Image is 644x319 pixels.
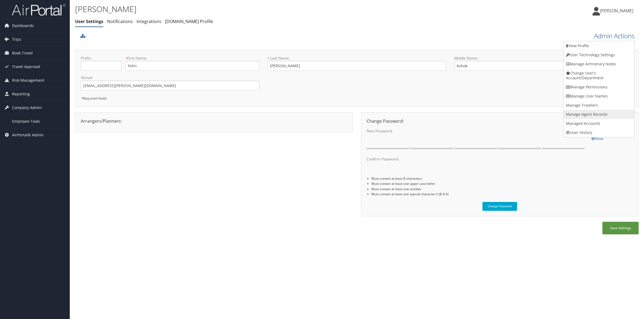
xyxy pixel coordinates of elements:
span: Trips [12,33,21,46]
a: Admin Actions [594,31,635,40]
span: Reporting [12,87,30,101]
li: Must contain at least 8 characters [371,176,633,181]
a: Manage User Names [564,92,634,101]
span: Risk Management [12,74,44,87]
li: Must contain at least one special character (! @ # $) [371,192,633,197]
label: Confirm Password: [367,156,587,162]
span: Book Travel [12,46,33,60]
span: Show [591,136,603,141]
em: Required fields [81,96,107,101]
button: Change Password [482,202,517,211]
label: First Name: [126,55,259,61]
a: Managed Accounts [564,119,634,128]
span: [PERSON_NAME] [600,8,633,14]
label: Middle Name: [454,55,588,61]
button: Save Settings [602,222,639,234]
a: Change User's Account/Department [564,69,634,82]
label: New Password: [367,128,587,134]
span: AirPortal® Admin [12,128,44,142]
span: Travel Approval [12,60,40,73]
img: airportal-logo.png [12,3,65,16]
h1: [PERSON_NAME] [75,3,451,15]
div: Change Password: [363,118,637,124]
label: Prefix: [81,55,121,61]
a: Manage Airtinerary Notes [564,59,634,69]
label: Email: [81,75,259,80]
a: User Settings [75,18,103,24]
span: Company Admin [12,101,42,114]
a: Manage Permissions [564,82,634,92]
li: Must contain at least one number [371,186,633,192]
a: Notifications [107,18,133,24]
a: [PERSON_NAME] [592,3,639,19]
a: Manage Agent Records [564,110,634,119]
a: View Profile [564,41,634,50]
li: Must contain at least one upper case letter [371,181,633,186]
a: User History [564,128,634,137]
span: Employee Tools [12,115,40,128]
a: Integrations [137,18,161,24]
a: [DOMAIN_NAME] Profile [165,18,213,24]
label: Last Name: [268,55,446,61]
a: User Technology Settings [564,50,634,59]
a: Manage Travelers [564,101,634,110]
div: Arrangers/Planners: [77,118,351,124]
a: Show [591,135,603,141]
span: Dashboards [12,19,34,32]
